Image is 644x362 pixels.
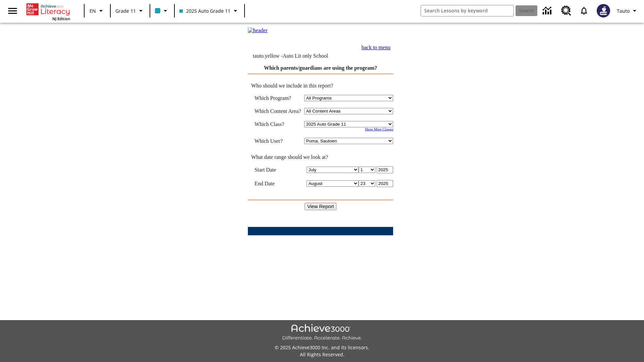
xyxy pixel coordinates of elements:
[255,138,301,144] td: Which User?
[617,7,630,14] span: Tauto
[255,180,301,187] td: End Date
[255,95,301,101] td: Which Program?
[26,2,70,21] div: Home
[255,121,301,127] td: Which Class?
[597,4,610,17] img: Avatar
[179,7,230,14] span: 2025 Auto Grade 11
[52,16,70,21] span: NJ Edition
[264,65,377,71] a: Which parents/guardians are using the program?
[248,83,393,89] td: Who should we include in this report?
[539,2,557,20] a: Data Center
[557,2,575,20] a: Resource Center, Will open in new tab
[113,5,148,17] button: Grade: Grade 11, Select a grade
[614,5,641,17] button: Profile/Settings
[255,166,301,173] td: Start Date
[3,1,22,21] button: Open side menu
[248,27,268,34] img: header
[593,2,614,19] button: Select a new avatar
[253,53,337,59] td: tauto.yellow -
[90,7,96,14] span: EN
[421,5,514,16] input: search field
[87,5,108,17] button: Language: EN, Select a language
[115,7,136,14] span: Grade 11
[305,203,337,210] input: View Report
[248,154,393,160] td: What date range should we look at?
[282,324,362,341] img: Achieve3000 Differentiate Accelerate Achieve
[152,5,172,17] button: Class color is light blue. Change class color
[362,45,390,50] a: back to menu
[177,5,242,17] button: Class: 2025 Auto Grade 11, Select your class
[255,108,301,114] nobr: Which Content Area?
[283,53,328,59] nobr: Auto Lit only School
[365,127,393,131] a: Show More Classes
[575,2,593,19] a: Notifications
